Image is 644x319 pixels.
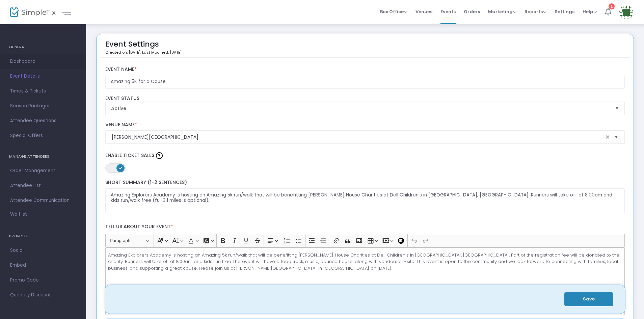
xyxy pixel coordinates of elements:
span: Paragraph [110,237,145,245]
span: Marketing [488,8,516,15]
span: Times & Tickets [10,87,76,96]
span: Active [111,105,610,112]
span: Promo Code [10,276,76,285]
span: Attendee Communication [10,196,76,205]
span: , Last Modified: [DATE] [140,50,182,55]
label: Venue Name [105,122,625,128]
span: Event Details [10,72,76,81]
span: Quantity Discount [10,291,76,299]
span: Attendee List [10,181,76,190]
p: Created on: [DATE] [105,50,182,55]
p: Amazing Explorers Academy is hosting an Amazing 5k run/walk that will be benefitting [PERSON_NAME... [108,252,622,272]
div: Rich Text Editor, main [105,247,625,315]
span: Help [583,8,597,15]
span: Dashboard [10,57,76,66]
div: Event Settings [105,37,182,57]
label: Enable Ticket Sales [105,151,625,161]
button: Paragraph [107,236,152,246]
label: Event Status [105,96,625,102]
label: Tell us about your event [102,220,628,234]
span: Special Offers [10,131,76,140]
input: Select Venue [112,134,604,141]
span: Venues [415,3,432,20]
div: Editor toolbar [105,234,625,247]
span: Embed [10,261,76,270]
span: Reports [525,8,546,15]
h4: PROMOTE [9,230,77,243]
span: Short Summary (1-2 Sentences) [105,179,187,186]
img: question-mark [156,152,163,159]
span: Orders [464,3,480,20]
span: Attendee Questions [10,116,76,125]
span: Season Packages [10,102,76,110]
span: Settings [555,3,574,20]
span: ON [119,166,122,169]
span: Events [440,3,456,20]
span: Social [10,246,76,255]
span: Box Office [380,8,407,15]
span: clear [603,133,612,141]
span: Order Management [10,166,76,175]
span: Waitlist [10,211,27,218]
input: Enter Event Name [105,75,625,89]
button: Select [612,130,621,144]
label: Event Name [105,67,625,73]
button: Select [612,102,622,115]
h4: MANAGE ATTENDEES [9,150,77,163]
h4: GENERAL [9,41,77,54]
div: 1 [609,3,615,9]
button: Save [564,292,613,306]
